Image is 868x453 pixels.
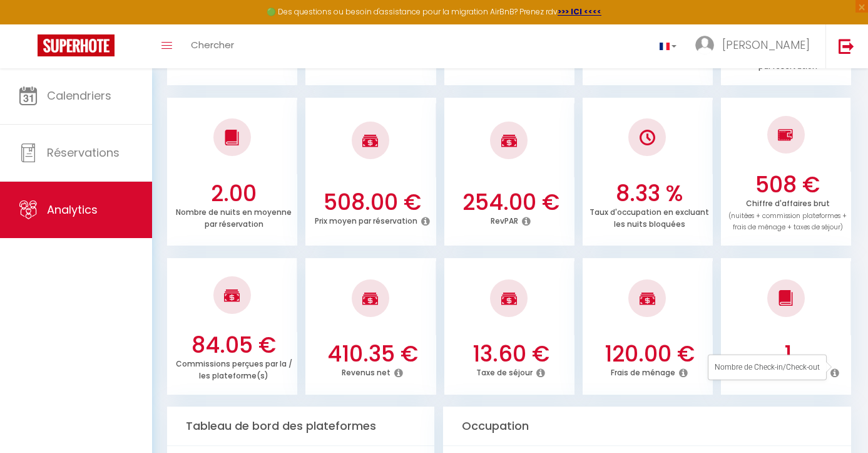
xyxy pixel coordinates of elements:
[181,24,243,68] a: Chercher
[722,37,810,53] span: [PERSON_NAME]
[728,195,847,232] p: Chiffre d'affaires brut
[443,407,851,446] div: Occupation
[476,365,533,378] p: Taxe de séjour
[315,213,417,226] p: Prix moyen par réservation
[312,189,433,216] h3: 508.00 €
[451,189,571,216] h3: 254.00 €
[167,407,434,446] div: Tableau de bord des plateformes
[312,341,433,367] h3: 410.35 €
[590,204,709,229] p: Taux d'occupation en excluant les nuits bloquées
[38,34,115,56] img: Super Booking
[558,6,601,17] a: >>> ICI <<<<
[730,46,845,71] p: Nombre moyen de voyageurs par réservation
[173,332,294,358] h3: 84.05 €
[491,213,518,226] p: RevPAR
[727,341,848,367] h3: 1
[589,180,710,207] h3: 8.33 %
[695,36,714,55] img: ...
[611,365,675,378] p: Frais de ménage
[686,24,825,68] a: ... [PERSON_NAME]
[176,204,292,229] p: Nombre de nuits en moyenne par réservation
[727,172,848,198] h3: 508 €
[47,202,98,217] span: Analytics
[589,341,710,367] h3: 120.00 €
[47,145,120,160] span: Réservations
[640,130,655,145] img: NO IMAGE
[176,356,292,381] p: Commissions perçues par la / les plateforme(s)
[47,88,111,103] span: Calendriers
[342,365,391,378] p: Revenus net
[778,127,794,142] img: NO IMAGE
[173,180,294,207] h3: 2.00
[708,355,826,380] div: Nombre de Check-in/Check-out
[728,211,847,232] span: (nuitées + commission plateformes + frais de ménage + taxes de séjour)
[451,341,571,367] h3: 13.60 €
[839,38,854,54] img: logout
[191,38,234,51] span: Chercher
